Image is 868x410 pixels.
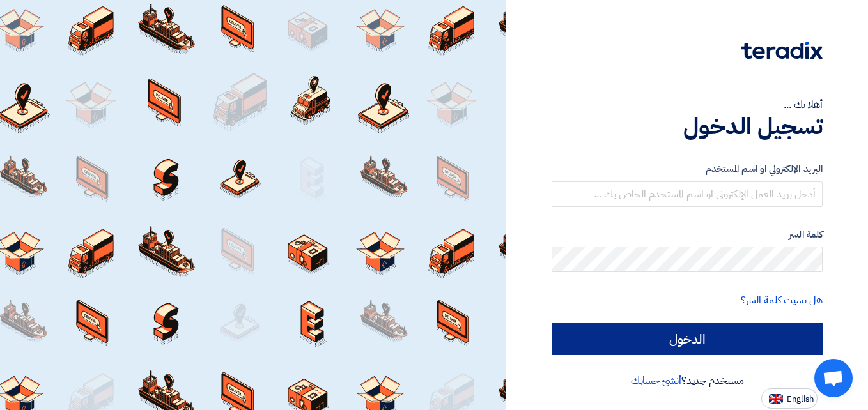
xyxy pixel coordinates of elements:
[552,97,823,112] div: أهلا بك ...
[552,227,823,242] label: كلمة السر
[741,42,823,59] img: Teradix logo
[552,162,823,176] label: البريد الإلكتروني او اسم المستخدم
[552,373,823,388] div: مستخدم جديد؟
[552,323,823,355] input: الدخول
[814,359,853,397] a: Open chat
[741,292,823,308] a: هل نسيت كلمة السر؟
[631,373,681,388] a: أنشئ حسابك
[769,394,783,404] img: en-US.png
[761,388,818,409] button: English
[552,181,823,207] input: أدخل بريد العمل الإلكتروني او اسم المستخدم الخاص بك ...
[552,112,823,140] h1: تسجيل الدخول
[787,395,814,404] span: English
